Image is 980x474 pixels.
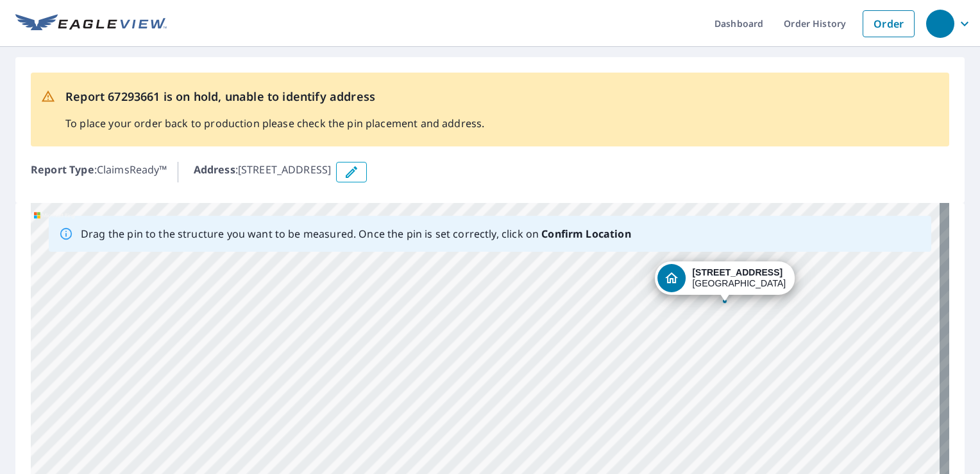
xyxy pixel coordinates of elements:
[31,162,167,182] p: : ClaimsReady™
[31,162,94,177] b: Report Type
[194,162,332,182] p: : [STREET_ADDRESS]
[65,88,484,105] p: Report 67293661 is on hold, unable to identify address
[15,14,167,33] img: EV Logo
[541,227,630,241] b: Confirm Location
[692,267,786,289] div: [GEOGRAPHIC_DATA]
[65,116,484,131] p: To place your order back to production please check the pin placement and address.
[655,261,795,301] div: Dropped pin, building 1, Residential property, 3613 State Road 2130 Anton, TX 79313
[863,10,915,37] a: Order
[692,267,782,277] strong: [STREET_ADDRESS]
[81,226,631,241] p: Drag the pin to the structure you want to be measured. Once the pin is set correctly, click on
[194,162,235,177] b: Address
